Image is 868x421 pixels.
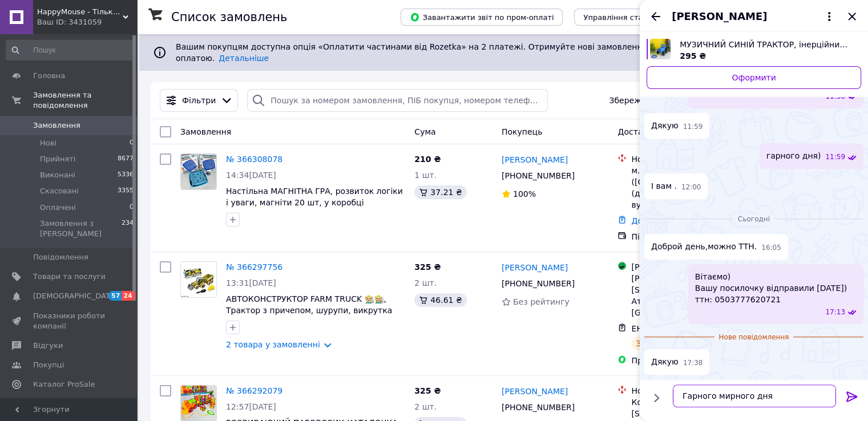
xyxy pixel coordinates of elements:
[226,155,282,164] a: № 366308078
[649,390,664,405] button: Показати кнопки
[176,42,806,63] span: Вашим покупцям доступна опція «Оплатити частинами від Rozetka» на 2 платежі. Отримуйте нові замов...
[631,216,676,225] a: Додати ЕН
[502,262,568,273] a: [PERSON_NAME]
[219,54,269,63] a: Детальніше
[583,13,671,22] span: Управління статусами
[122,291,135,301] span: 24
[631,355,748,366] div: Пром-оплата
[40,218,122,239] span: Замовлення з [PERSON_NAME]
[180,261,217,298] a: Фото товару
[672,9,836,24] button: [PERSON_NAME]
[617,127,701,136] span: Доставка та оплата
[766,150,821,162] span: гарного дня)
[414,171,437,180] span: 1 шт.
[40,170,75,180] span: Виконані
[631,231,748,242] div: Післяплата
[33,341,63,351] span: Відгуки
[631,261,748,273] div: [PERSON_NAME]
[825,92,845,102] span: 11:58 10.10.2025
[226,278,276,288] span: 13:31[DATE]
[180,127,231,136] span: Замовлення
[130,203,134,213] span: 0
[631,396,748,419] div: Кодыма, №1: ул. [STREET_ADDRESS]
[647,39,861,62] a: Переглянути товар
[414,278,437,288] span: 2 шт.
[714,333,794,342] span: Нове повідомлення
[650,39,671,59] img: 5694472467_w640_h640_muzykalnyj-sinij-traktor.jpg
[499,168,577,184] div: [PHONE_NUMBER]
[226,294,392,315] a: АВТОКОНСТРУКТОР FARM TRUCK 🧑🏼‍🌾👩🏼‍🌾, Трактор з причепом, шурупи, викрутка
[631,337,696,350] div: Заплановано
[118,186,134,196] span: 3355
[226,262,282,272] a: № 366297756
[33,360,64,370] span: Покупці
[226,340,320,349] a: 2 товара у замовленні
[130,138,134,148] span: 0
[414,293,466,307] div: 46.61 ₴
[825,307,845,317] span: 17:13 12.10.2025
[181,154,216,189] img: Фото товару
[651,180,677,192] span: І вам .
[226,187,403,207] a: Настільна МАГНІТНА ГРА, розвиток логіки і уваги, магніти 20 шт, у коробці
[247,89,548,112] input: Пошук за номером замовлення, ПІБ покупця, номером телефону, Email, номером накладної
[681,183,701,192] span: 12:00 10.10.2025
[37,17,137,27] div: Ваш ID: 3431059
[683,358,703,368] span: 17:38 12.10.2025
[182,95,216,106] span: Фільтри
[33,71,65,81] span: Головна
[33,90,137,111] span: Замовлення та повідомлення
[574,9,680,26] button: Управління статусами
[401,9,563,26] button: Завантажити звіт по пром-оплаті
[631,165,748,211] div: м. [GEOGRAPHIC_DATA] ([GEOGRAPHIC_DATA].), №12 (до 30 кг на одне місце ): вул. С. [STREET_ADDRESS]
[226,386,282,395] a: № 366292079
[513,189,536,199] span: 100%
[631,153,748,165] div: Нова Пошта
[33,291,118,301] span: [DEMOGRAPHIC_DATA]
[644,213,863,224] div: 12.10.2025
[631,385,748,396] div: Нова Пошта
[651,120,679,132] span: Дякую
[40,203,76,213] span: Оплачені
[733,214,774,224] span: Сьогодні
[37,7,123,17] span: HappyMouse - Тільки кращі іграшки за доступними цінами💛
[672,9,767,24] span: [PERSON_NAME]
[414,127,435,136] span: Cума
[181,386,216,421] img: Фото товару
[683,122,703,132] span: 11:59 10.10.2025
[33,272,106,282] span: Товари та послуги
[414,402,437,411] span: 2 шт.
[122,218,134,239] span: 234
[673,384,836,407] textarea: Гарного мирного дня
[680,39,852,50] span: МУЗИЧНИЙ СИНІЙ ТРАКТОР, інерційний механізм, каталка, з мотузком, 14х10х12 см
[695,271,847,305] span: Вітаємо) Вашу посилочку відправили [DATE]) ттн: 0503777620721
[609,95,692,106] span: Збережені фільтри:
[6,40,135,60] input: Пошук
[502,154,568,165] a: [PERSON_NAME]
[108,291,122,301] span: 57
[414,155,441,164] span: 210 ₴
[513,297,570,306] span: Без рейтингу
[171,10,287,24] h1: Список замовлень
[647,66,861,89] a: Оформити
[33,311,106,331] span: Показники роботи компанії
[651,241,757,253] span: Доброй день,можно ТТН.
[226,402,276,411] span: 12:57[DATE]
[33,120,80,131] span: Замовлення
[825,152,845,162] span: 11:59 10.10.2025
[118,170,134,180] span: 5336
[502,127,542,136] span: Покупець
[414,262,441,272] span: 325 ₴
[410,12,554,22] span: Завантажити звіт по пром-оплаті
[40,138,56,148] span: Нові
[631,273,748,318] div: [PERSON_NAME], [STREET_ADDRESS], (ЖК Атлант на [GEOGRAPHIC_DATA])
[845,10,859,23] button: Закрити
[761,243,781,253] span: 16:05 12.10.2025
[33,252,88,262] span: Повідомлення
[414,386,441,395] span: 325 ₴
[226,171,276,180] span: 14:34[DATE]
[499,399,577,415] div: [PHONE_NUMBER]
[33,379,95,390] span: Каталог ProSale
[631,324,716,333] span: ЕН: PRM-57436 6943
[40,154,75,164] span: Прийняті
